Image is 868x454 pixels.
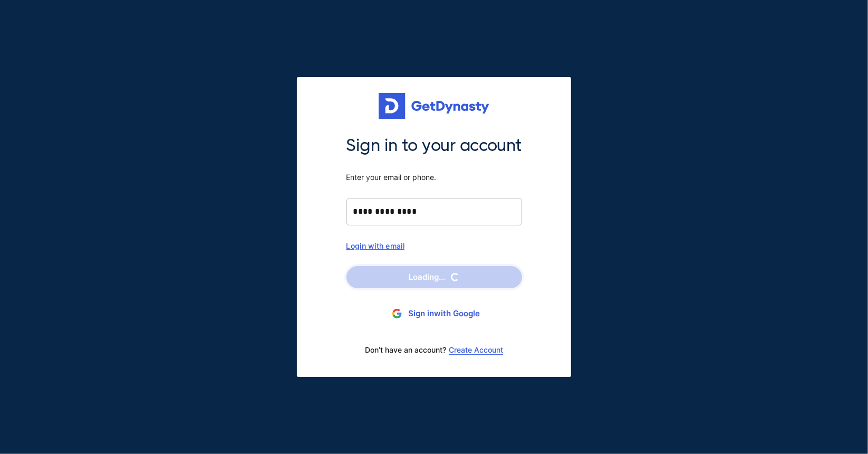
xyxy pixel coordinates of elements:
[346,339,522,361] div: Don’t have an account?
[346,173,522,182] span: Enter your email or phone.
[346,304,522,324] button: Sign inwith Google
[346,241,522,250] div: Login with email
[346,135,522,157] span: Sign in to your account
[379,93,489,119] img: Get started for free with Dynasty Trust Company
[449,346,503,354] a: Create Account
